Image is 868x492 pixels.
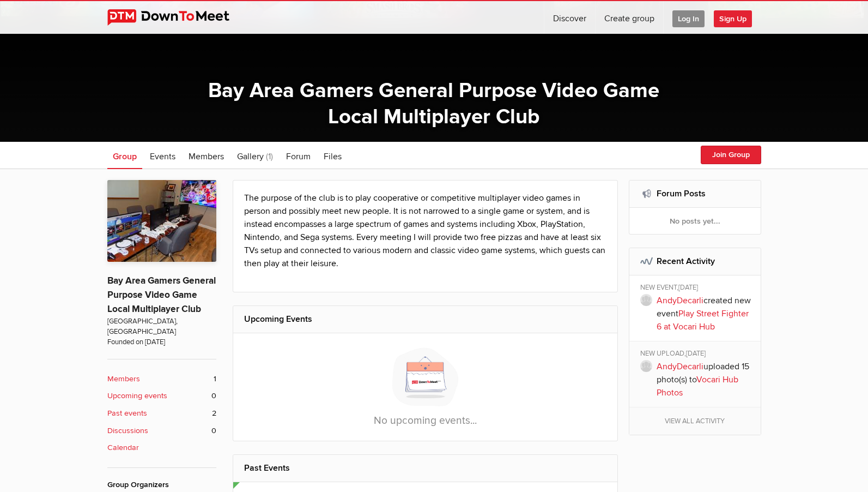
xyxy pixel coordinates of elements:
h2: Past Events [244,455,607,481]
div: NEW UPLOAD, [640,349,753,360]
a: Create group [596,1,663,34]
a: Forum Posts [657,188,706,199]
a: Calendar [107,442,216,454]
a: AndyDecarli [657,295,703,306]
span: Members [189,151,224,162]
b: Upcoming events [107,390,167,402]
a: Past events 2 [107,407,216,419]
a: Discover [544,1,595,34]
a: Play Street Fighter 6 at Vocari Hub [657,308,749,332]
a: Forum [281,142,316,169]
span: [DATE] [686,349,706,358]
a: Events [144,142,181,169]
div: Group Organizers [107,479,216,491]
div: No posts yet... [629,208,761,234]
span: [GEOGRAPHIC_DATA], [GEOGRAPHIC_DATA] [107,316,216,338]
h2: Recent Activity [640,248,750,274]
span: 0 [211,390,216,402]
p: The purpose of the club is to play cooperative or competitive multiplayer video games in person a... [244,191,607,270]
a: AndyDecarli [657,361,703,372]
a: Members 1 [107,373,216,385]
span: 2 [212,407,216,419]
span: Forum [286,151,311,162]
span: (1) [266,151,273,162]
p: uploaded 15 photo(s) to [657,360,753,399]
img: DownToMeet [107,9,246,26]
b: Calendar [107,442,139,454]
a: Log In [664,1,713,34]
div: No upcoming events... [233,333,618,441]
b: Members [107,373,140,385]
a: Vocari Hub Photos [657,374,738,398]
span: Files [324,151,342,162]
span: 1 [214,373,216,385]
span: Founded on [DATE] [107,337,216,347]
b: Past events [107,407,147,419]
span: Sign Up [714,10,752,27]
span: Events [150,151,175,162]
span: Gallery [237,151,264,162]
b: Discussions [107,425,148,437]
a: Gallery (1) [232,142,278,169]
a: Discussions 0 [107,425,216,437]
img: Bay Area Gamers General Purpose Video Game Local Multiplayer Club [107,180,216,262]
h2: Upcoming Events [244,306,607,332]
a: Group [107,142,142,169]
span: 0 [211,425,216,437]
p: created new event [657,294,753,333]
div: NEW EVENT, [640,283,753,294]
span: Group [113,151,137,162]
span: Log In [672,10,705,27]
a: Members [183,142,229,169]
button: Join Group [701,146,761,164]
span: [DATE] [678,283,698,292]
a: View all activity [629,407,761,435]
a: Sign Up [714,1,761,34]
a: Upcoming events 0 [107,390,216,402]
a: Files [318,142,347,169]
